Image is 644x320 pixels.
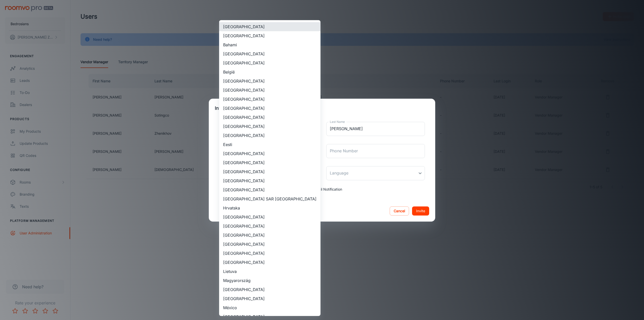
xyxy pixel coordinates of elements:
[219,285,320,294] li: [GEOGRAPHIC_DATA]
[219,185,320,194] li: [GEOGRAPHIC_DATA]
[219,140,320,149] li: Eesti
[219,122,320,131] li: [GEOGRAPHIC_DATA]
[219,303,320,312] li: México
[219,49,320,58] li: [GEOGRAPHIC_DATA]
[219,176,320,185] li: [GEOGRAPHIC_DATA]
[219,58,320,67] li: [GEOGRAPHIC_DATA]
[219,95,320,104] li: [GEOGRAPHIC_DATA]
[219,149,320,158] li: [GEOGRAPHIC_DATA]
[219,267,320,276] li: Lietuva
[219,158,320,167] li: [GEOGRAPHIC_DATA]
[219,167,320,176] li: [GEOGRAPHIC_DATA]
[219,194,320,203] li: [GEOGRAPHIC_DATA] SAR [GEOGRAPHIC_DATA]
[219,231,320,240] li: [GEOGRAPHIC_DATA]
[219,240,320,249] li: [GEOGRAPHIC_DATA]
[219,249,320,258] li: [GEOGRAPHIC_DATA]
[219,258,320,267] li: [GEOGRAPHIC_DATA]
[219,67,320,77] li: België
[219,40,320,49] li: Bahami
[219,203,320,212] li: Hrvatska
[219,31,320,40] li: [GEOGRAPHIC_DATA]
[219,222,320,231] li: [GEOGRAPHIC_DATA]
[219,131,320,140] li: [GEOGRAPHIC_DATA]
[219,104,320,113] li: [GEOGRAPHIC_DATA]
[219,77,320,86] li: [GEOGRAPHIC_DATA]
[219,86,320,95] li: [GEOGRAPHIC_DATA]
[219,113,320,122] li: [GEOGRAPHIC_DATA]
[219,276,320,285] li: Magyarország
[219,294,320,303] li: [GEOGRAPHIC_DATA]
[219,212,320,222] li: [GEOGRAPHIC_DATA]
[219,22,320,31] li: [GEOGRAPHIC_DATA]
